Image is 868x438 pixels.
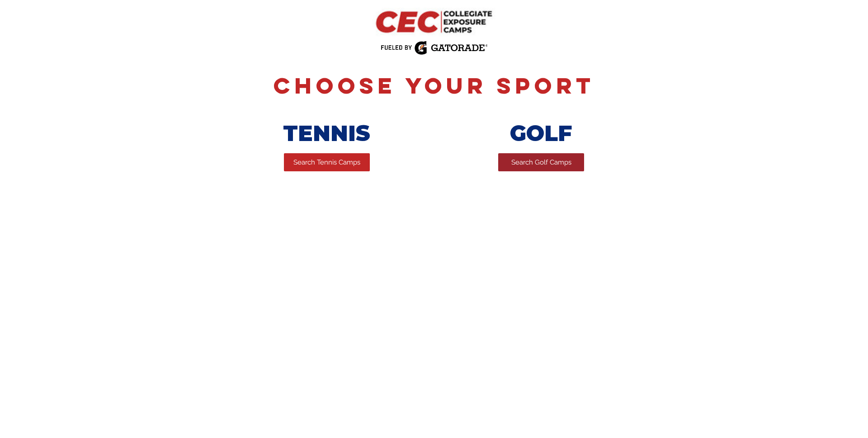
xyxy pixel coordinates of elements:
[283,120,370,146] span: TENNIS
[511,158,571,167] span: Search Golf Camps
[364,4,503,40] img: CEC Logo Primary.png
[284,153,370,171] a: Search Tennis Camps
[380,41,487,55] img: Fueled by Gatorade.png
[274,71,595,99] span: Choose Your Sport
[293,158,360,167] span: Search Tennis Camps
[510,120,572,146] span: GOLF
[498,153,584,171] a: Search Golf Camps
